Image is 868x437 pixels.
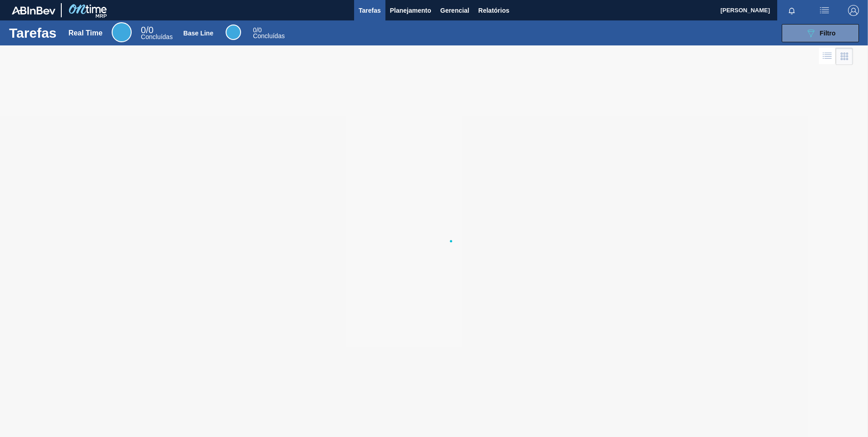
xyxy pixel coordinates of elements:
span: Gerencial [440,5,469,16]
span: Concluídas [253,32,285,40]
span: 0 [253,26,256,34]
div: Base Line [253,27,285,39]
span: / 0 [253,26,261,34]
img: Logout [848,5,859,16]
span: Filtro [820,30,836,37]
span: Tarefas [359,5,381,16]
div: Base Line [183,30,213,37]
h1: Tarefas [9,28,57,38]
div: Real Time [69,29,103,37]
span: Relatórios [478,5,509,16]
span: Concluídas [141,33,173,40]
div: Base Line [226,25,241,40]
span: / 0 [141,25,153,35]
div: Real Time [141,26,173,40]
span: 0 [141,25,146,35]
img: userActions [819,5,830,16]
button: Filtro [782,24,859,42]
div: Real Time [112,22,132,42]
img: TNhmsLtSVTkK8tSr43FrP2fwEKptu5GPRR3wAAAABJRU5ErkJggg== [12,6,55,15]
span: Planejamento [390,5,431,16]
button: Notificações [777,4,806,17]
